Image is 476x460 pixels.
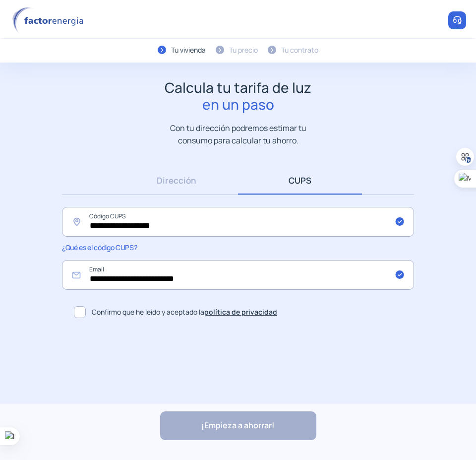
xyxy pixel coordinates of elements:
h1: Calcula tu tarifa de luz [165,79,311,113]
span: Confirmo que he leído y aceptado la [92,307,277,318]
span: en un paso [165,96,311,113]
a: política de privacidad [204,307,277,317]
div: Tu vivienda [171,45,206,56]
a: Dirección [114,166,238,195]
img: logo factor [10,7,89,34]
p: Con tu dirección podremos estimar tu consumo para calcular tu ahorro. [160,122,316,146]
a: CUPS [238,166,362,195]
span: ¿Qué es el código CUPS? [62,243,137,252]
div: Tu contrato [281,45,318,56]
img: llamar [452,15,462,25]
div: Tu precio [229,45,258,56]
